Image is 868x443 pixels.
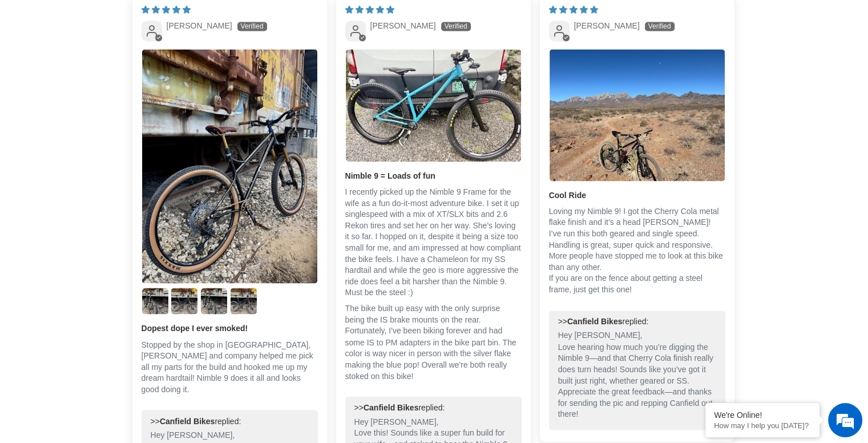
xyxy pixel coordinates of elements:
[76,64,209,79] div: Chat with us now
[345,171,522,182] b: Nimble 9 = Loads of fun
[187,6,215,33] div: Minimize live chat window
[345,49,522,162] a: Link to user picture 1
[13,63,30,80] div: Navigation go back
[550,49,725,180] img: User picture
[231,288,257,314] img: User picture
[558,330,716,420] p: Hey [PERSON_NAME], Love hearing how much you’re digging the Nimble 9—and that Cherry Cola finish ...
[66,144,158,259] span: We're online!
[549,5,598,14] span: 5 star review
[6,312,217,352] textarea: Type your message and hit 'Enter'
[549,190,725,202] b: Cool Ride
[171,287,198,315] a: Link to user picture 3
[345,187,522,299] p: I recently picked up the Nimble 9 Frame for the wife as a fun do-it-most adventure bike. I set it...
[171,288,197,314] img: User picture
[201,288,227,314] img: User picture
[142,49,318,284] a: Link to user picture 1
[167,21,232,30] span: [PERSON_NAME]
[354,402,512,413] div: >> replied:
[345,303,522,381] p: The bike built up easy with the only surprise being the IS brake mounts on the rear. Fortunately,...
[549,206,725,296] p: Loving my Nimble 9! I got the Cherry Cola metal flake finish and it’s a head [PERSON_NAME]! I’ve ...
[142,323,318,335] b: Dopest dope I ever smoked!
[142,339,318,395] p: Stopped by the shop in [GEOGRAPHIC_DATA], [PERSON_NAME] and company helped me pick all my parts f...
[200,287,228,315] a: Link to user picture 4
[370,21,436,30] span: [PERSON_NAME]
[142,288,168,314] img: User picture
[160,416,215,425] b: Canfield Bikes
[142,5,191,14] span: 5 star review
[37,57,65,86] img: d_696896380_company_1647369064580_696896380
[345,5,394,14] span: 5 star review
[142,287,169,315] a: Link to user picture 2
[142,49,317,283] img: User picture
[364,402,418,412] b: Canfield Bikes
[549,49,725,181] a: Link to user picture 1
[346,49,521,161] img: User picture
[574,21,640,30] span: [PERSON_NAME]
[558,316,716,328] div: >> replied:
[567,317,622,326] b: Canfield Bikes
[714,421,811,430] p: How may I help you today?
[230,287,257,315] a: Link to user picture 5
[714,410,811,420] div: We're Online!
[151,416,309,427] div: >> replied:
